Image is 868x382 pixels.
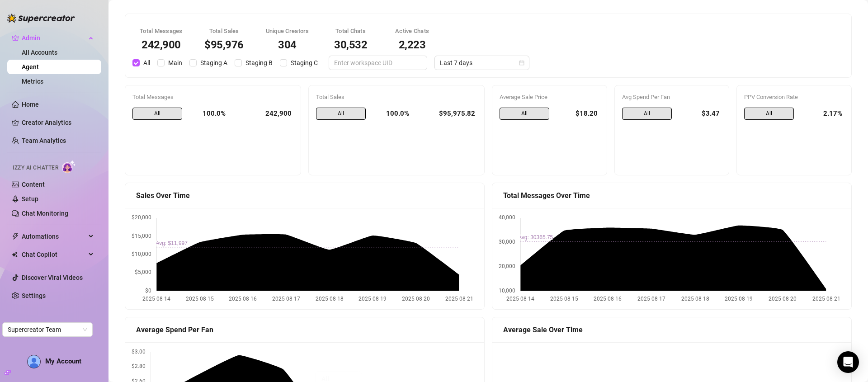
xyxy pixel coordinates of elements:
[316,93,477,102] div: Total Sales
[45,357,81,365] span: My Account
[22,137,66,144] a: Team Analytics
[331,27,371,36] div: Total Chats
[22,63,39,71] a: Agent
[801,108,844,120] div: 2.17%
[189,108,226,120] div: 100.0%
[622,108,672,120] span: All
[140,27,183,36] div: Total Messages
[331,39,371,50] div: 30,532
[22,49,57,56] a: All Accounts
[62,160,76,173] img: AI Chatter
[744,93,844,102] div: PPV Conversion Rate
[266,39,309,50] div: 304
[13,164,58,172] span: Izzy AI Chatter
[204,39,244,50] div: $95,976
[503,190,840,201] div: Total Messages Over Time
[316,108,366,120] span: All
[22,247,86,262] span: Chat Copilot
[28,355,40,368] img: AD_cMMTxCeTpmN1d5MnKJ1j-_uXZCpTKapSSqNGg4PyXtR_tCW7gZXTNmFz2tpVv9LSyNV7ff1CaS4f4q0HLYKULQOwoM5GQR...
[140,39,183,50] div: 242,900
[744,108,794,120] span: All
[12,251,18,258] img: Chat Copilot
[22,101,39,108] a: Home
[242,58,276,68] span: Staging B
[197,58,231,68] span: Staging A
[22,115,94,130] a: Creator Analytics
[266,27,309,36] div: Unique Creators
[22,274,83,281] a: Discover Viral Videos
[140,58,154,68] span: All
[165,58,186,68] span: Main
[136,190,473,201] div: Sales Over Time
[837,351,859,373] div: Open Intercom Messenger
[12,34,19,42] span: crown
[22,181,45,188] a: Content
[132,108,182,120] span: All
[500,93,599,102] div: Average Sale Price
[22,78,43,85] a: Metrics
[416,108,477,120] div: $95,975.82
[287,58,321,68] span: Staging C
[500,108,549,120] span: All
[12,233,19,240] span: thunderbolt
[392,39,432,50] div: 2,223
[8,323,87,336] span: Supercreator Team
[204,27,244,36] div: Total Sales
[440,56,524,70] span: Last 7 days
[557,108,599,120] div: $18.20
[622,93,722,102] div: Avg Spend Per Fan
[22,31,86,45] span: Admin
[373,108,409,120] div: 100.0%
[22,229,86,244] span: Automations
[392,27,432,36] div: Active Chats
[5,369,11,376] span: build
[503,324,840,335] div: Average Sale Over Time
[334,58,415,68] input: Enter workspace UID
[22,195,38,203] a: Setup
[22,210,68,217] a: Chat Monitoring
[519,60,524,66] span: calendar
[233,108,293,120] div: 242,900
[7,14,75,23] img: logo-BBDzfeDw.svg
[679,108,722,120] div: $3.47
[132,93,293,102] div: Total Messages
[136,324,473,335] div: Average Spend Per Fan
[22,292,46,299] a: Settings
